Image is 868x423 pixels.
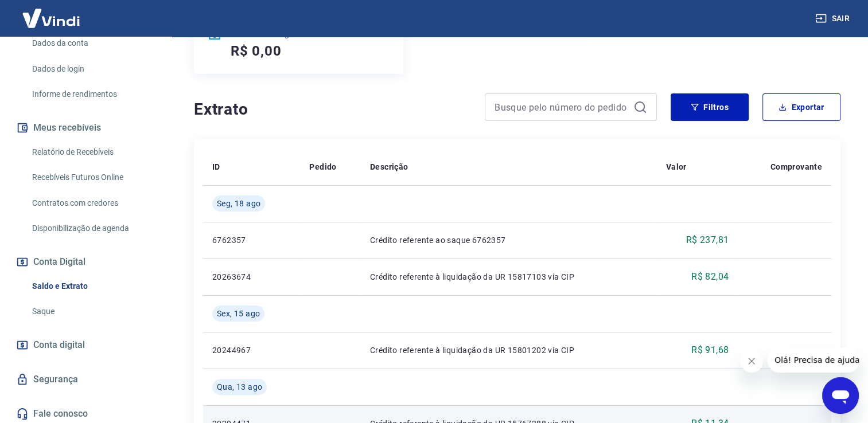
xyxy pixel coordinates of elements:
[495,99,629,116] input: Busque pelo número do pedido
[309,161,336,173] p: Pedido
[14,367,158,392] a: Segurança
[768,347,859,373] iframe: Mensagem da empresa
[28,83,158,106] a: Informe de rendimentos
[194,98,471,121] h4: Extrato
[212,234,291,246] p: 6762357
[691,343,729,357] p: R$ 91,68
[671,93,749,121] button: Filtros
[231,42,282,60] h5: R$ 0,00
[28,166,158,189] a: Recebíveis Futuros Online
[28,275,158,298] a: Saldo e Extrato
[212,344,291,356] p: 20244967
[666,161,687,173] p: Valor
[28,57,158,81] a: Dados de login
[740,350,763,373] iframe: Fechar mensagem
[370,271,648,283] p: Crédito referente à liquidação da UR 15817103 via CIP
[217,381,262,393] span: Qua, 13 ago
[370,161,408,173] p: Descrição
[370,234,648,246] p: Crédito referente ao saque 6762357
[762,93,840,121] button: Exportar
[691,270,729,284] p: R$ 82,04
[33,337,85,353] span: Conta digital
[28,300,158,323] a: Saque
[217,198,260,209] span: Seg, 18 ago
[212,271,291,283] p: 20263674
[370,344,648,356] p: Crédito referente à liquidação da UR 15801202 via CIP
[770,161,822,173] p: Comprovante
[14,249,158,275] button: Conta Digital
[28,32,158,55] a: Dados da conta
[813,8,854,29] button: Sair
[822,377,859,414] iframe: Botão para abrir a janela de mensagens
[14,332,158,358] a: Conta digital
[28,217,158,240] a: Disponibilização de agenda
[217,308,260,319] span: Sex, 15 ago
[686,233,729,247] p: R$ 237,81
[7,8,96,17] span: Olá! Precisa de ajuda?
[212,161,220,173] p: ID
[14,1,88,36] img: Vindi
[28,191,158,215] a: Contratos com credores
[14,115,158,140] button: Meus recebíveis
[28,140,158,164] a: Relatório de Recebíveis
